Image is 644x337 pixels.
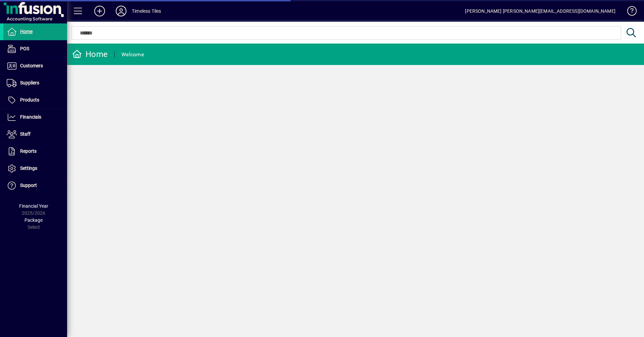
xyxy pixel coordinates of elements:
[20,80,39,85] span: Suppliers
[20,63,43,68] span: Customers
[3,126,67,143] a: Staff
[20,148,37,154] span: Reports
[465,6,615,16] div: [PERSON_NAME] [PERSON_NAME][EMAIL_ADDRESS][DOMAIN_NAME]
[20,165,37,171] span: Settings
[3,109,67,126] a: Financials
[3,41,67,57] a: POS
[3,177,67,194] a: Support
[622,1,636,23] a: Knowledge Base
[3,143,67,160] a: Reports
[20,183,37,188] span: Support
[3,58,67,74] a: Customers
[132,6,161,16] div: Timeless Tiles
[3,160,67,177] a: Settings
[110,5,132,17] button: Profile
[19,203,48,209] span: Financial Year
[20,29,33,34] span: Home
[20,46,29,51] span: POS
[20,97,39,103] span: Products
[20,114,41,120] span: Financials
[3,75,67,91] a: Suppliers
[89,5,110,17] button: Add
[20,131,31,137] span: Staff
[72,49,108,60] div: Home
[3,92,67,109] a: Products
[121,49,144,60] div: Welcome
[24,217,43,223] span: Package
